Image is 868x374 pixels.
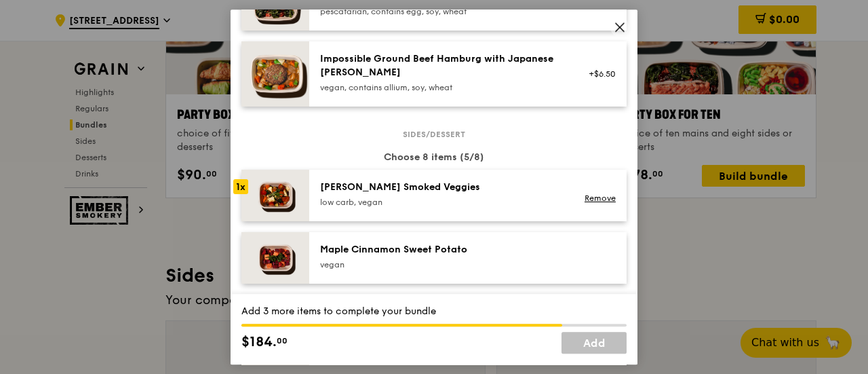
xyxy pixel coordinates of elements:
img: daily_normal_Maple_Cinnamon_Sweet_Potato__Horizontal_.jpg [241,232,309,284]
div: vegan, contains allium, soy, wheat [320,82,564,93]
div: Impossible Ground Beef Hamburg with Japanese [PERSON_NAME] [320,52,564,79]
span: $184. [241,332,277,352]
div: Add 3 more items to complete your bundle [241,305,627,318]
img: daily_normal_HORZ-Impossible-Hamburg-With-Japanese-Curry.jpg [241,41,309,107]
div: 1x [233,179,248,194]
div: low carb, vegan [320,197,564,208]
div: +$6.50 [580,69,616,79]
a: Add [561,332,627,354]
span: 00 [277,335,288,346]
div: pescatarian, contains egg, soy, wheat [320,6,564,17]
a: Remove [585,193,616,203]
div: vegan [320,259,564,270]
div: [PERSON_NAME] Smoked Veggies [320,181,564,194]
img: daily_normal_Thyme-Rosemary-Zucchini-HORZ.jpg [241,170,309,221]
span: Sides/dessert [397,129,471,140]
div: Maple Cinnamon Sweet Potato [320,243,564,257]
div: Choose 8 items (5/8) [241,151,627,164]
